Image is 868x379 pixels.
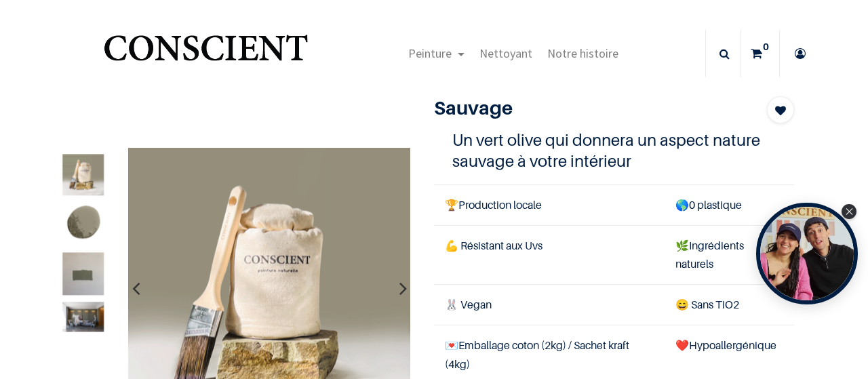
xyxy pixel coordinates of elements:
[675,298,697,311] span: 😄 S
[759,40,772,54] sup: 0
[62,252,104,307] img: Product image
[62,154,104,195] img: Product image
[401,30,472,77] a: Peinture
[547,45,618,61] span: Notre histoire
[756,203,858,304] div: Open Tolstoy widget
[756,203,858,304] div: Open Tolstoy
[452,129,776,172] h4: Un vert olive qui donnera un aspect nature sauvage à votre intérieur
[675,239,689,252] span: 🌿
[434,96,740,119] h1: Sauvage
[675,198,689,212] span: 🌎
[756,203,858,304] div: Tolstoy bubble widget
[101,27,311,81] a: Logo of Conscient
[62,203,104,245] img: Product image
[408,45,452,61] span: Peinture
[479,45,532,61] span: Nettoyant
[665,285,794,325] td: ans TiO2
[798,292,862,355] iframe: Tidio Chat
[445,239,542,252] span: 💪 Résistant aux Uvs
[101,27,311,81] img: Conscient
[434,184,665,225] td: Production locale
[741,30,779,77] a: 0
[445,338,458,352] span: 💌
[842,204,856,219] div: Close Tolstoy widget
[665,184,794,225] td: 0 plastique
[665,225,794,284] td: Ingrédients naturels
[445,298,492,311] span: 🐰 Vegan
[775,102,786,119] span: Add to wishlist
[767,96,794,123] button: Add to wishlist
[62,302,104,332] img: Product image
[445,198,458,212] span: 🏆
